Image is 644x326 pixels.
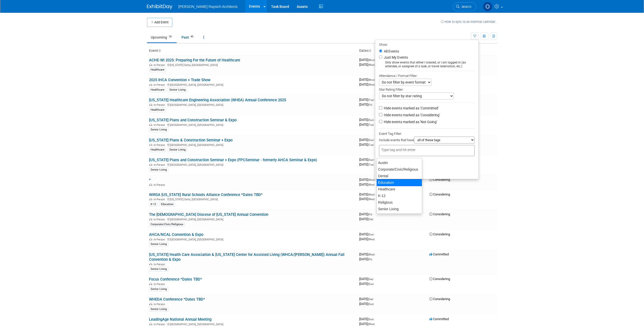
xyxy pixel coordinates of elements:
img: In-Person Event [149,63,152,66]
div: Event Tag Filter: [379,131,475,137]
div: Senior Living [149,307,168,312]
div: Only show events that either I created, or I am tagged in (as attendee, or assignee of a task, or... [379,61,475,68]
span: (Tue) [368,123,374,126]
a: The [DEMOGRAPHIC_DATA] Diocese of [US_STATE] Annual Convention [149,212,268,217]
div: Star Rating Filter: [379,86,475,92]
input: Type tag and hit enter [381,147,422,152]
span: [DATE] [359,317,375,321]
span: In-Person [154,123,167,127]
a: Upcoming18 [147,32,177,42]
span: (Sun) [368,119,374,121]
span: [DATE] [359,98,375,102]
span: (Tue) [368,163,374,166]
div: Austin [377,159,422,166]
div: Corporate/Civic/Religious [377,166,422,173]
div: Corporate/Civic/Religious [149,222,185,227]
div: [GEOGRAPHIC_DATA], [GEOGRAPHIC_DATA] [149,322,355,326]
span: (Sat) [368,278,373,281]
span: (Mon) [368,78,375,81]
span: (Sun) [368,139,374,141]
a: Focus Conference *Dates TBD* [149,277,202,282]
img: In-Person Event [149,83,152,86]
a: How to sync to an external calendar... [441,20,497,24]
div: Senior Living [149,168,168,172]
span: In-Person [154,303,167,306]
button: Add Event [147,18,172,27]
a: [US_STATE] Plans and Construction Seminar + Expo (FPCSeminar - formerly AHCA Seminar & Expo) [149,158,317,162]
span: [PERSON_NAME] Raysich Architects [178,5,238,9]
span: - [374,277,375,281]
div: [GEOGRAPHIC_DATA], [GEOGRAPHIC_DATA] [149,143,355,147]
div: Religious [377,199,422,206]
img: In-Person Event [149,323,152,325]
span: Committed [429,252,449,256]
div: Attendance / Format Filter: [379,73,475,79]
span: In-Person [154,83,167,87]
div: Dental [377,173,422,179]
span: In-Person [154,263,167,266]
span: [DATE] [359,302,374,306]
span: [DATE] [359,63,375,67]
a: [US_STATE] Plans & Construction Seminar + Expo [149,138,233,142]
span: Considering [429,212,450,216]
label: Hide events marked as 'Committed' [383,106,439,111]
span: Committed [429,317,449,321]
span: Considering [429,192,450,196]
span: [DATE] [359,123,374,126]
img: In-Person Event [149,263,152,265]
div: Healthcare [149,108,166,112]
span: 18 [167,35,173,39]
span: [DATE] [359,103,372,106]
a: WHEDA Conference *Dates TBD* [149,297,205,302]
span: [DATE] [359,162,374,166]
span: [DATE] [359,197,375,201]
div: K-12 [377,192,422,199]
a: LeadingAge National Annual Meeting [149,317,211,322]
span: [DATE] [359,118,375,122]
img: In-Person Event [149,303,152,305]
span: [DATE] [359,282,374,286]
span: - [375,252,376,256]
label: Hide events marked as 'Considering' [383,112,440,118]
span: Considering [429,297,450,301]
div: Senior Living [149,267,168,271]
span: Considering [429,277,450,281]
span: [DATE] [359,143,374,146]
span: In-Person [154,283,167,286]
div: [GEOGRAPHIC_DATA], [GEOGRAPHIC_DATA] [149,123,355,127]
span: (Wed) [368,178,375,181]
a: Sort by Start Date [369,48,371,53]
div: Senior Living [168,148,187,152]
img: In-Person Event [149,103,152,106]
span: (Fri) [368,258,372,261]
div: [GEOGRAPHIC_DATA], [GEOGRAPHIC_DATA] [149,103,355,107]
div: Healthcare [377,186,422,192]
span: In-Person [154,238,167,241]
span: [DATE] [359,83,375,86]
span: [DATE] [359,138,375,142]
span: [DATE] [359,252,376,256]
div: [GEOGRAPHIC_DATA], [GEOGRAPHIC_DATA] [149,83,355,87]
img: In-Person Event [149,283,152,285]
span: - [374,232,375,236]
img: In-Person Event [149,163,152,166]
span: Considering [429,232,450,236]
span: In-Person [154,143,167,147]
span: 45 [189,35,195,39]
div: [US_STATE] Dells, [GEOGRAPHIC_DATA] [149,197,355,201]
span: [DATE] [359,217,373,221]
span: (Sun) [368,303,374,305]
span: In-Person [154,163,167,167]
a: [US_STATE] Plans and Construction Seminar & Expo [149,118,237,122]
span: [DATE] [359,158,375,161]
div: Senior Living [149,127,168,132]
img: Oscar Sprangers [483,2,492,11]
span: - [373,212,374,216]
span: [DATE] [359,277,375,281]
span: [DATE] [359,237,375,241]
span: [DATE] [359,232,375,236]
a: ACHE-WI 2025: Preparing For the Future of Healthcare [149,58,240,62]
span: (Wed) [368,253,375,256]
div: [GEOGRAPHIC_DATA], [GEOGRAPHIC_DATA] [149,237,355,241]
div: Show: [379,41,475,47]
